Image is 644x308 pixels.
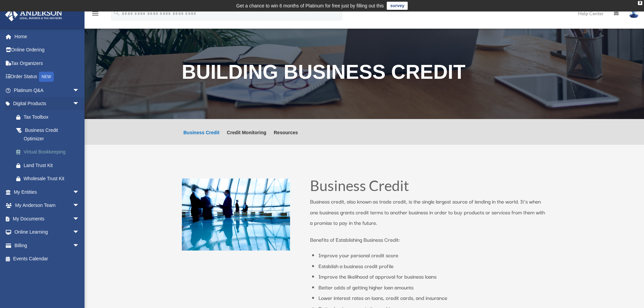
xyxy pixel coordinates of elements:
[73,97,86,111] span: arrow_drop_down
[5,43,90,57] a: Online Ordering
[182,179,290,251] img: business people talking in office
[39,72,54,82] div: NEW
[184,130,220,145] a: Business Credit
[310,179,547,196] h1: Business Credit
[638,1,642,5] div: close
[5,212,90,226] a: My Documentsarrow_drop_down
[113,9,120,17] i: search
[3,8,64,21] img: Anderson Advisors Platinum Portal
[73,239,86,253] span: arrow_drop_down
[5,30,90,43] a: Home
[73,84,86,97] span: arrow_drop_down
[9,172,90,186] a: Wholesale Trust Kit
[318,292,547,303] li: Lower interest rates on loans, credit cards, and insurance
[5,97,90,111] a: Digital Productsarrow_drop_down
[73,226,86,239] span: arrow_drop_down
[318,250,547,261] li: Improve your personal credit score
[236,2,384,10] div: Get a chance to win 6 months of Platinum for free just by filling out this
[318,282,547,293] li: Better odds of getting higher loan amounts
[310,234,547,245] p: Benefits of Establishing Business Credit:
[5,70,90,84] a: Order StatusNEW
[182,62,547,86] h1: Building Business Credit
[9,110,90,124] a: Tax Toolbox
[274,130,298,145] a: Resources
[9,159,90,172] a: Land Trust Kit
[24,174,81,183] div: Wholesale Trust Kit
[9,145,90,159] a: Virtual Bookkeeping
[310,196,547,234] p: Business credit, also known as trade credit, is the single largest source of lending in the world...
[387,2,408,10] a: survey
[5,239,90,252] a: Billingarrow_drop_down
[24,161,81,170] div: Land Trust Kit
[73,185,86,199] span: arrow_drop_down
[5,185,90,199] a: My Entitiesarrow_drop_down
[5,252,90,266] a: Events Calendar
[24,126,78,143] div: Business Credit Optimizer
[24,113,81,121] div: Tax Toolbox
[91,12,99,18] a: menu
[5,84,90,97] a: Platinum Q&Aarrow_drop_down
[318,271,547,282] li: Improve the likelihood of approval for business loans
[5,226,90,239] a: Online Learningarrow_drop_down
[227,130,266,145] a: Credit Monitoring
[91,9,99,18] i: menu
[73,212,86,226] span: arrow_drop_down
[73,199,86,213] span: arrow_drop_down
[629,8,639,18] img: User Pic
[24,148,81,156] div: Virtual Bookkeeping
[5,199,90,212] a: My Anderson Teamarrow_drop_down
[5,56,90,70] a: Tax Organizers
[318,261,547,271] li: Establish a business credit profile
[9,124,86,145] a: Business Credit Optimizer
